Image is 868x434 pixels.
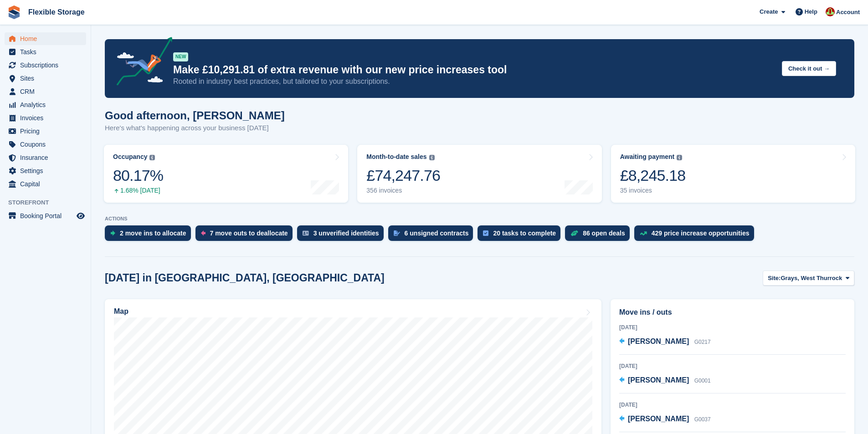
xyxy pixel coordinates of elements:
div: £8,245.18 [620,166,686,185]
a: 7 move outs to deallocate [195,225,297,245]
h2: Map [114,307,128,316]
img: verify_identity-adf6edd0f0f0b5bbfe63781bf79b02c33cf7c696d77639b501bdc392416b5a36.svg [303,230,309,236]
a: menu [5,85,86,98]
span: Pricing [20,125,75,138]
span: [PERSON_NAME] [628,376,689,384]
img: David Jones [826,7,835,16]
a: 20 tasks to complete [478,225,565,245]
h2: Move ins / outs [619,307,846,318]
div: 1.68% [DATE] [113,187,163,194]
a: Month-to-date sales £74,247.76 356 invoices [357,145,601,203]
span: [PERSON_NAME] [628,337,689,345]
a: menu [5,98,86,111]
span: Account [836,8,860,17]
button: Site: Grays, West Thurrock [763,271,854,286]
div: 20 tasks to complete [493,230,556,237]
div: [DATE] [619,401,846,409]
a: menu [5,46,86,58]
span: G0001 [694,378,711,384]
div: Occupancy [113,153,147,161]
p: Make £10,291.81 of extra revenue with our new price increases tool [173,63,775,77]
a: menu [5,125,86,138]
a: Awaiting payment £8,245.18 35 invoices [611,145,855,203]
div: NEW [173,52,188,61]
a: menu [5,209,86,222]
a: menu [5,138,86,151]
div: 429 price increase opportunities [652,230,750,237]
img: icon-info-grey-7440780725fd019a000dd9b08b2336e03edf1995a4989e88bcd33f0948082b44.svg [677,155,682,160]
img: move_outs_to_deallocate_icon-f764333ba52eb49d3ac5e1228854f67142a1ed5810a6f6cc68b1a99e826820c5.svg [201,230,205,236]
span: G0037 [694,416,711,423]
p: Rooted in industry best practices, but tailored to your subscriptions. [173,77,775,87]
a: [PERSON_NAME] G0037 [619,414,711,425]
div: Awaiting payment [620,153,675,161]
h2: [DATE] in [GEOGRAPHIC_DATA], [GEOGRAPHIC_DATA] [105,272,385,284]
a: 6 unsigned contracts [388,225,478,245]
span: Analytics [20,98,75,111]
a: menu [5,112,86,124]
span: [PERSON_NAME] [628,415,689,423]
span: CRM [20,85,75,98]
img: move_ins_to_allocate_icon-fdf77a2bb77ea45bf5b3d319d69a93e2d87916cf1d5bf7949dd705db3b84f3ca.svg [110,230,115,236]
a: menu [5,72,86,85]
img: contract_signature_icon-13c848040528278c33f63329250d36e43548de30e8caae1d1a13099fd9432cc5.svg [394,230,400,236]
div: [DATE] [619,323,846,332]
a: Preview store [75,210,86,221]
div: £74,247.76 [366,166,440,185]
img: deal-1b604bf984904fb50ccaf53a9ad4b4a5d6e5aea283cecdc64d6e3604feb123c2.svg [570,230,578,236]
span: Insurance [20,151,75,164]
span: Tasks [20,46,75,58]
a: menu [5,32,86,45]
img: price-adjustments-announcement-icon-8257ccfd72463d97f412b2fc003d46551f7dbcb40ab6d574587a9cd5c0d94... [109,37,173,89]
h1: Good afternoon, [PERSON_NAME] [105,109,285,122]
span: Help [805,7,817,16]
div: 86 open deals [583,230,625,237]
span: Settings [20,164,75,177]
div: Month-to-date sales [366,153,426,161]
span: Create [760,7,778,16]
a: 429 price increase opportunities [634,225,759,245]
img: task-75834270c22a3079a89374b754ae025e5fb1db73e45f91037f5363f120a921f8.svg [483,230,488,236]
span: G0217 [694,339,711,345]
a: menu [5,151,86,164]
a: 2 move ins to allocate [105,225,195,245]
div: 2 move ins to allocate [120,230,186,237]
button: Check it out → [782,61,836,76]
img: price_increase_opportunities-93ffe204e8149a01c8c9dc8f82e8f89637d9d84a8eef4429ea346261dce0b2c0.svg [640,231,647,235]
a: Flexible Storage [25,5,88,20]
span: Invoices [20,112,75,124]
span: Capital [20,178,75,190]
span: Grays, West Thurrock [781,274,842,283]
img: icon-info-grey-7440780725fd019a000dd9b08b2336e03edf1995a4989e88bcd33f0948082b44.svg [429,155,435,160]
div: [DATE] [619,362,846,370]
div: 80.17% [113,166,163,185]
div: 35 invoices [620,187,686,194]
img: icon-info-grey-7440780725fd019a000dd9b08b2336e03edf1995a4989e88bcd33f0948082b44.svg [149,155,155,160]
a: [PERSON_NAME] G0001 [619,375,711,387]
span: Storefront [8,198,91,207]
span: Home [20,32,75,45]
div: 6 unsigned contracts [405,230,469,237]
span: Sites [20,72,75,85]
a: Occupancy 80.17% 1.68% [DATE] [104,145,348,203]
img: stora-icon-8386f47178a22dfd0bd8f6a31ec36ba5ce8667c1dd55bd0f319d3a0aa187defe.svg [7,5,21,19]
a: menu [5,59,86,71]
a: [PERSON_NAME] G0217 [619,336,711,348]
a: 86 open deals [565,225,634,245]
a: menu [5,164,86,177]
div: 7 move outs to deallocate [210,230,288,237]
span: Coupons [20,138,75,151]
a: menu [5,178,86,190]
span: Subscriptions [20,59,75,71]
div: 356 invoices [366,187,440,194]
p: ACTIONS [105,216,854,222]
div: 3 unverified identities [313,230,379,237]
a: 3 unverified identities [297,225,388,245]
span: Site: [768,274,781,283]
p: Here's what's happening across your business [DATE] [105,123,285,133]
span: Booking Portal [20,209,75,222]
